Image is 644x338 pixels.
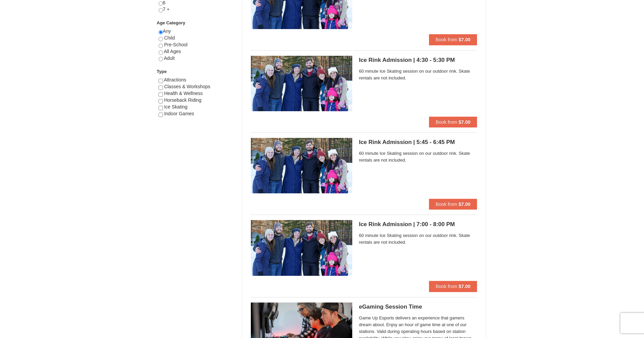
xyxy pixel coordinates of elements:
span: Child [164,35,175,41]
span: Adult [164,55,175,61]
strong: Type [157,69,167,74]
img: 6775744-147-ce029a6c.jpg [251,220,352,275]
span: Pre-School [164,42,187,47]
span: Attractions [164,77,186,82]
span: Health & Wellness [164,91,202,96]
span: Book from [436,201,457,207]
span: Indoor Games [164,111,194,116]
span: Book from [436,37,457,42]
button: Book from $7.00 [429,199,477,210]
button: Book from $7.00 [429,117,477,127]
strong: $7.00 [458,284,470,289]
h5: eGaming Session Time [359,304,477,310]
img: 6775744-145-20e97b76.jpg [251,56,352,111]
div: Any [159,28,234,68]
span: Ice Skating [164,104,187,110]
span: Horseback Riding [164,97,201,103]
strong: $7.00 [458,119,470,125]
button: Book from $7.00 [429,34,477,45]
span: 60 minute Ice Skating session on our outdoor rink. Skate rentals are not included. [359,232,477,246]
span: All Ages [164,49,181,54]
img: 6775744-146-63f813c0.jpg [251,138,352,193]
span: Book from [436,119,457,125]
span: Classes & Workshops [164,84,210,89]
span: 60 minute Ice Skating session on our outdoor rink. Skate rentals are not included. [359,150,477,164]
span: Book from [436,284,457,289]
strong: Age Category [157,20,186,25]
h5: Ice Rink Admission | 7:00 - 8:00 PM [359,221,477,228]
button: Book from $7.00 [429,281,477,292]
strong: $7.00 [458,37,470,42]
h5: Ice Rink Admission | 5:45 - 6:45 PM [359,139,477,146]
span: 60 minute Ice Skating session on our outdoor rink. Skate rentals are not included. [359,68,477,81]
strong: $7.00 [458,201,470,207]
h5: Ice Rink Admission | 4:30 - 5:30 PM [359,57,477,64]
